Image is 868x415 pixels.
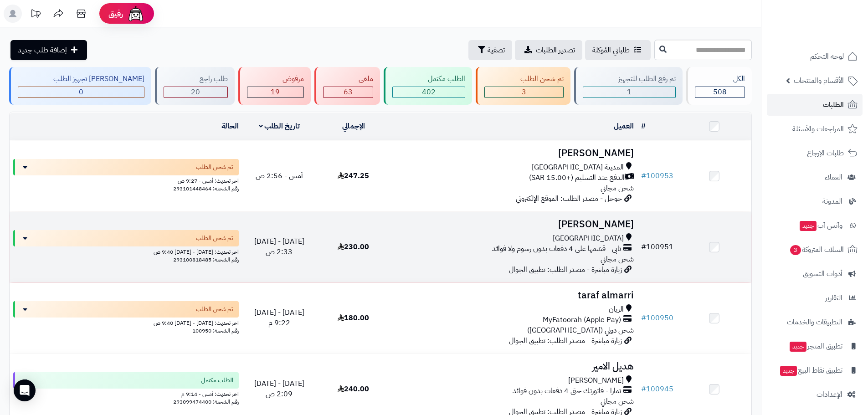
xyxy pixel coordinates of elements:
[825,292,842,304] span: التقارير
[394,361,634,372] h3: هديل الامير
[484,74,563,84] div: تم شحن الطلب
[767,142,863,164] a: طلبات الإرجاع
[641,170,646,181] span: #
[532,162,624,173] span: المدينة [GEOGRAPHIC_DATA]
[18,87,144,97] div: 0
[392,74,465,84] div: الطلب مكتمل
[614,121,634,132] a: العميل
[807,147,844,159] span: طلبات الإرجاع
[601,254,634,265] span: شحن مجاني
[792,123,844,135] span: المراجعات والأسئلة
[247,74,304,84] div: مرفوض
[10,40,87,60] a: إضافة طلب جديد
[24,5,47,25] a: تحديثات المنصة
[338,384,369,395] span: 240.00
[822,195,842,208] span: المدونة
[236,67,313,105] a: مرفوض 19
[342,121,365,132] a: الإجمالي
[323,74,373,84] div: ملغي
[13,246,239,256] div: اخر تحديث: [DATE] - [DATE] 9:40 ص
[803,267,842,280] span: أدوات التسويق
[394,219,634,230] h3: [PERSON_NAME]
[196,305,233,314] span: تم شحن الطلب
[18,45,67,56] span: إضافة طلب جديد
[394,290,634,301] h3: taraf almarri
[515,40,582,60] a: تصدير الطلبات
[192,327,239,335] span: رقم الشحنة: 100950
[767,263,863,285] a: أدوات التسويق
[695,74,745,84] div: الكل
[13,389,239,398] div: اخر تحديث: أمس - 9:14 م
[767,335,863,357] a: تطبيق المتجرجديد
[196,163,233,172] span: تم شحن الطلب
[256,170,303,181] span: أمس - 2:56 ص
[684,67,754,105] a: الكل508
[254,236,304,257] span: [DATE] - [DATE] 2:33 ص
[164,87,227,97] div: 20
[422,87,436,97] span: 402
[271,87,280,97] span: 19
[509,264,622,275] span: زيارة مباشرة - مصدر الطلب: تطبيق الجوال
[313,67,382,105] a: ملغي 63
[516,193,622,204] span: جوجل - مصدر الطلب: الموقع الإلكتروني
[627,87,632,97] span: 1
[536,45,575,56] span: تصدير الطلبات
[254,307,304,328] span: [DATE] - [DATE] 9:22 م
[817,388,842,401] span: الإعدادات
[592,45,630,56] span: طلباتي المُوكلة
[767,166,863,188] a: العملاء
[767,46,863,67] a: لوحة التحكم
[641,384,646,395] span: #
[767,311,863,333] a: التطبيقات والخدمات
[127,5,145,23] img: ai-face.png
[583,87,675,97] div: 1
[583,74,676,84] div: تم رفع الطلب للتجهيز
[527,325,634,336] span: شحن دولي ([GEOGRAPHIC_DATA])
[767,94,863,116] a: الطلبات
[468,40,512,60] button: تصفية
[338,170,369,181] span: 247.25
[247,87,303,97] div: 19
[13,318,239,327] div: اخر تحديث: [DATE] - [DATE] 9:40 ص
[767,239,863,261] a: السلات المتروكة3
[601,183,634,194] span: شحن مجاني
[641,170,673,181] a: #100953
[641,313,646,323] span: #
[164,74,227,84] div: طلب راجع
[806,23,859,42] img: logo-2.png
[344,87,353,97] span: 63
[789,243,844,256] span: السلات المتروكة
[394,148,634,159] h3: [PERSON_NAME]
[13,175,239,185] div: اخر تحديث: أمس - 9:27 ص
[779,364,842,377] span: تطبيق نقاط البيع
[800,221,817,231] span: جديد
[153,67,236,105] a: طلب راجع 20
[485,87,563,97] div: 3
[823,98,844,111] span: الطلبات
[338,241,369,252] span: 230.00
[529,173,625,183] span: الدفع عند التسليم (+15.00 SAR)
[543,315,621,325] span: MyFatoorah (Apple Pay)
[382,67,474,105] a: الطلب مكتمل 402
[173,184,239,193] span: رقم الشحنة: 293101448464
[767,359,863,381] a: تطبيق نقاط البيعجديد
[221,121,239,132] a: الحالة
[509,335,622,346] span: زيارة مباشرة - مصدر الطلب: تطبيق الجوال
[780,366,797,376] span: جديد
[794,74,844,87] span: الأقسام والمنتجات
[641,313,673,323] a: #100950
[492,244,621,254] span: تابي - قسّمها على 4 دفعات بدون رسوم ولا فوائد
[173,256,239,264] span: رقم الشحنة: 293100818485
[767,190,863,212] a: المدونة
[196,234,233,243] span: تم شحن الطلب
[790,245,801,255] span: 3
[609,304,624,315] span: الريان
[254,378,304,400] span: [DATE] - [DATE] 2:09 ص
[7,67,153,105] a: [PERSON_NAME] تجهيز الطلب 0
[572,67,684,105] a: تم رفع الطلب للتجهيز 1
[799,219,842,232] span: وآتس آب
[393,87,465,97] div: 402
[601,396,634,407] span: شحن مجاني
[787,316,842,328] span: التطبيقات والخدمات
[713,87,727,97] span: 508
